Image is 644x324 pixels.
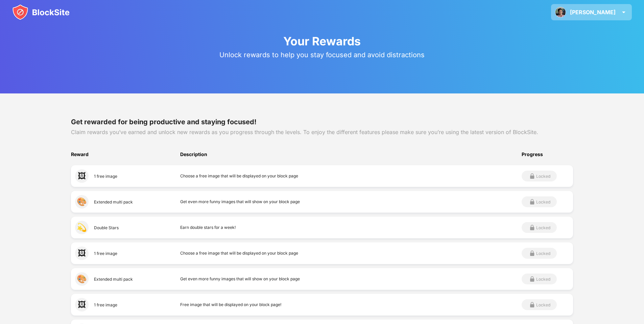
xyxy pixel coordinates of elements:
[75,246,89,260] div: 🖼
[75,195,89,209] div: 🎨
[94,174,117,179] div: 1 free image
[180,221,522,234] div: Earn double stars for a week!
[94,277,133,282] div: Extended multi pack
[536,199,550,204] div: Locked
[180,195,522,209] div: Get even more funny images that will show on your block page
[180,246,522,260] div: Choose a free image that will be displayed on your block page
[94,199,133,204] div: Extended multi pack
[71,118,573,126] div: Get rewarded for being productive and staying focused!
[75,169,89,183] div: 🖼
[71,129,573,135] div: Claim rewards you’ve earned and unlock new rewards as you progress through the levels. To enjoy t...
[180,272,522,286] div: Get even more funny images that will show on your block page
[180,169,522,183] div: Choose a free image that will be displayed on your block page
[94,251,117,256] div: 1 free image
[528,249,536,257] img: grey-lock.svg
[528,223,536,232] img: grey-lock.svg
[536,225,550,230] div: Locked
[522,152,573,165] div: Progress
[570,9,616,16] div: [PERSON_NAME]
[71,152,181,165] div: Reward
[536,174,550,179] div: Locked
[180,152,522,165] div: Description
[180,298,522,311] div: Free image that will be displayed on your block page!
[94,302,117,307] div: 1 free image
[528,275,536,283] img: grey-lock.svg
[94,225,119,230] div: Double Stars
[12,4,70,20] img: blocksite-icon.svg
[75,221,89,234] div: 💫
[528,172,536,180] img: grey-lock.svg
[555,7,566,18] img: ACg8ocIPnRMJeNWOMy2y7DzTOm05R0uDQpfzQ347bgGtngGd3e4=s96-c
[536,277,550,282] div: Locked
[75,298,89,311] div: 🖼
[528,198,536,206] img: grey-lock.svg
[528,301,536,309] img: grey-lock.svg
[536,251,550,256] div: Locked
[536,302,550,307] div: Locked
[75,272,89,286] div: 🎨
